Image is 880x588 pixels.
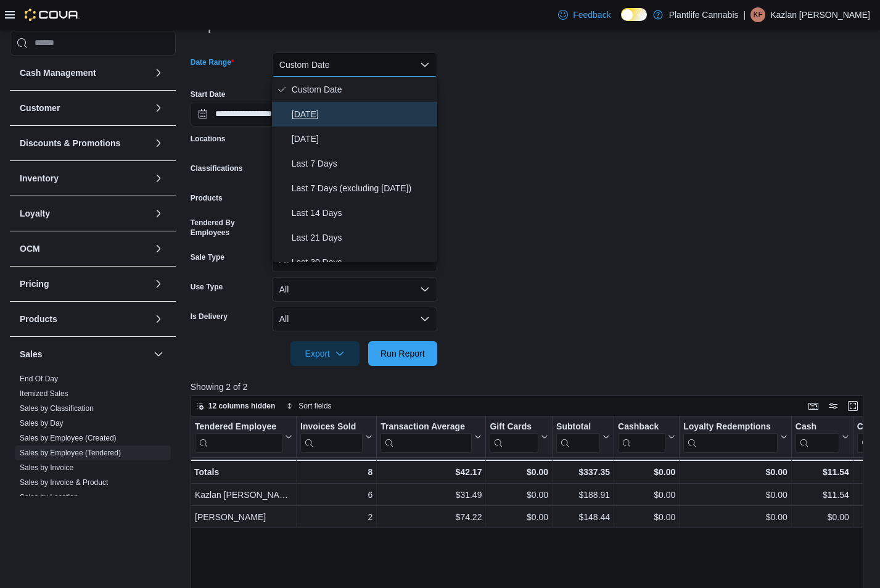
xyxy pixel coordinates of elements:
[298,401,331,411] span: Sort fields
[556,421,600,452] div: Subtotal
[618,421,675,452] button: Cashback
[191,218,267,238] label: Tendered By Employees
[191,381,870,393] p: Showing 2 of 2
[490,487,548,502] div: $0.00
[20,348,149,360] button: Sales
[292,107,432,122] span: [DATE]
[20,463,73,473] span: Sales by Invoice
[826,399,841,413] button: Display options
[490,421,548,452] button: Gift Cards
[20,448,121,458] span: Sales by Employee (Tendered)
[20,478,108,487] span: Sales by Invoice & Product
[151,171,166,186] button: Inventory
[20,433,117,443] span: Sales by Employee (Created)
[618,487,675,502] div: $0.00
[796,421,839,433] div: Cash
[20,348,43,360] h3: Sales
[151,241,166,256] button: OCM
[300,421,372,452] button: Invoices Sold
[20,463,73,472] a: Sales by Invoice
[556,465,610,479] div: $337.35
[20,313,57,325] h3: Products
[380,487,482,502] div: $31.49
[556,421,600,433] div: Subtotal
[20,278,49,290] h3: Pricing
[20,172,149,184] button: Inventory
[151,276,166,291] button: Pricing
[553,2,615,27] a: Feedback
[20,278,149,290] button: Pricing
[618,421,665,433] div: Cashback
[796,421,839,452] div: Cash
[20,207,50,220] h3: Loyalty
[195,421,282,452] div: Tendered Employee
[20,404,94,413] a: Sales by Classification
[20,137,120,149] h3: Discounts & Promotions
[20,207,149,220] button: Loyalty
[380,421,472,452] div: Transaction Average
[292,82,432,97] span: Custom Date
[845,399,860,413] button: Enter fullscreen
[490,421,538,452] div: Gift Card Sales
[25,9,80,21] img: Cova
[683,421,787,452] button: Loyalty Redemptions
[380,421,482,452] button: Transaction Average
[618,465,675,479] div: $0.00
[292,205,432,220] span: Last 14 Days
[290,341,360,366] button: Export
[20,389,68,399] span: Itemized Sales
[556,487,610,502] div: $188.91
[191,193,223,203] label: Products
[300,510,372,524] div: 2
[20,313,149,325] button: Products
[683,510,787,524] div: $0.00
[300,487,372,502] div: 6
[191,282,223,292] label: Use Type
[300,465,372,479] div: 8
[292,181,432,196] span: Last 7 Days (excluding [DATE])
[806,399,821,413] button: Keyboard shortcuts
[151,206,166,221] button: Loyalty
[191,312,228,321] label: Is Delivery
[683,421,778,433] div: Loyalty Redemptions
[20,137,149,149] button: Discounts & Promotions
[20,389,68,398] a: Itemized Sales
[191,89,226,99] label: Start Date
[292,156,432,171] span: Last 7 Days
[669,7,739,22] p: Plantlife Cannabis
[191,102,309,126] input: Press the down key to open a popover containing a calendar.
[194,465,292,479] div: Totals
[208,401,276,411] span: 12 columns hidden
[20,492,78,502] span: Sales by Location
[272,277,437,302] button: All
[300,421,363,433] div: Invoices Sold
[272,307,437,331] button: All
[195,421,292,452] button: Tendered Employee
[621,21,622,22] span: Dark Mode
[796,465,849,479] div: $11.54
[298,341,352,366] span: Export
[292,131,432,146] span: [DATE]
[753,7,762,22] span: KF
[556,421,610,452] button: Subtotal
[796,510,849,524] div: $0.00
[380,421,472,433] div: Transaction Average
[20,242,40,255] h3: OCM
[191,57,234,67] label: Date Range
[20,434,117,442] a: Sales by Employee (Created)
[20,242,149,255] button: OCM
[151,347,166,362] button: Sales
[151,65,166,80] button: Cash Management
[20,493,78,502] a: Sales by Location
[20,404,94,413] span: Sales by Classification
[195,487,292,502] div: Kazlan [PERSON_NAME]
[300,421,363,452] div: Invoices Sold
[490,421,538,433] div: Gift Cards
[796,487,849,502] div: $11.54
[191,252,224,262] label: Sale Type
[151,101,166,115] button: Customer
[10,371,176,584] div: Sales
[744,7,746,22] p: |
[191,134,226,144] label: Locations
[20,419,64,428] a: Sales by Day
